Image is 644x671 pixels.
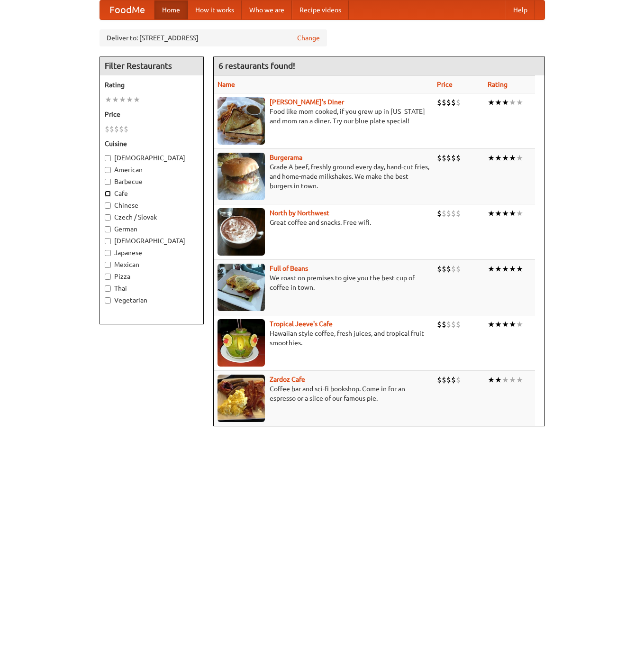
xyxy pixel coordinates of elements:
[105,80,199,90] h5: Rating
[451,97,456,108] li: $
[218,264,265,311] img: beans.jpg
[442,319,446,330] li: $
[124,124,128,134] li: $
[509,153,516,163] li: ★
[516,208,523,219] li: ★
[105,295,199,305] label: Vegetarian
[451,208,456,219] li: $
[502,97,509,108] li: ★
[509,208,516,219] li: ★
[516,375,523,385] li: ★
[495,208,502,219] li: ★
[105,94,112,105] li: ★
[502,319,509,330] li: ★
[270,154,302,161] a: Burgerama
[188,0,242,19] a: How it works
[509,264,516,274] li: ★
[218,218,429,227] p: Great coffee and snacks. Free wifi.
[509,375,516,385] li: ★
[506,0,535,19] a: Help
[270,209,329,217] a: North by Northwest
[488,319,495,330] li: ★
[105,189,199,198] label: Cafe
[105,248,199,257] label: Japanese
[495,375,502,385] li: ★
[105,155,111,161] input: [DEMOGRAPHIC_DATA]
[488,264,495,274] li: ★
[446,97,451,108] li: $
[509,319,516,330] li: ★
[516,264,523,274] li: ★
[105,179,111,185] input: Barbecue
[516,319,523,330] li: ★
[105,167,111,173] input: American
[437,264,442,274] li: $
[105,177,199,186] label: Barbecue
[105,285,111,292] input: Thai
[270,376,305,383] a: Zardoz Cafe
[456,264,461,274] li: $
[105,284,199,293] label: Thai
[218,97,265,145] img: sallys.jpg
[218,319,265,367] img: jeeves.jpg
[488,153,495,163] li: ★
[488,97,495,108] li: ★
[495,264,502,274] li: ★
[446,264,451,274] li: $
[105,124,109,134] li: $
[105,272,199,281] label: Pizza
[105,224,199,234] label: German
[442,208,446,219] li: $
[270,320,333,328] a: Tropical Jeeve's Cafe
[442,264,446,274] li: $
[442,97,446,108] li: $
[437,81,453,88] a: Price
[109,124,114,134] li: $
[154,0,188,19] a: Home
[495,319,502,330] li: ★
[218,329,429,348] p: Hawaiian style coffee, fresh juices, and tropical fruit smoothies.
[105,236,199,246] label: [DEMOGRAPHIC_DATA]
[495,97,502,108] li: ★
[502,264,509,274] li: ★
[488,81,508,88] a: Rating
[105,110,199,119] h5: Price
[218,61,295,70] ng-pluralize: 6 restaurants found!
[516,153,523,163] li: ★
[270,98,344,106] a: [PERSON_NAME]'s Diner
[114,124,119,134] li: $
[502,153,509,163] li: ★
[105,250,111,256] input: Japanese
[242,0,292,19] a: Who we are
[437,97,442,108] li: $
[126,94,133,105] li: ★
[100,29,327,46] div: Deliver to: [STREET_ADDRESS]
[218,208,265,256] img: north.jpg
[456,375,461,385] li: $
[292,0,349,19] a: Recipe videos
[105,139,199,148] h5: Cuisine
[105,297,111,303] input: Vegetarian
[446,319,451,330] li: $
[105,153,199,163] label: [DEMOGRAPHIC_DATA]
[270,265,308,272] a: Full of Beans
[442,153,446,163] li: $
[495,153,502,163] li: ★
[112,94,119,105] li: ★
[451,264,456,274] li: $
[119,124,124,134] li: $
[105,191,111,197] input: Cafe
[488,375,495,385] li: ★
[218,162,429,191] p: Grade A beef, freshly ground every day, hand-cut fries, and home-made milkshakes. We make the bes...
[502,375,509,385] li: ★
[446,153,451,163] li: $
[516,97,523,108] li: ★
[105,260,199,269] label: Mexican
[437,208,442,219] li: $
[105,201,199,210] label: Chinese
